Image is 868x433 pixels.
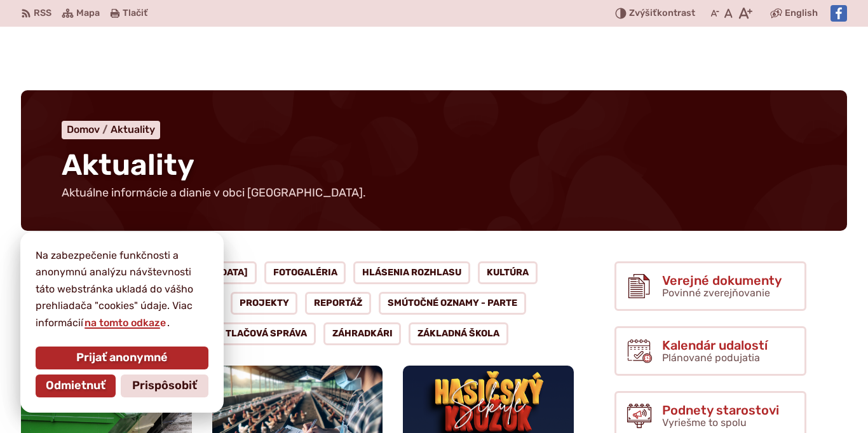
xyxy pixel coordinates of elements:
[323,322,402,345] a: Záhradkári
[629,8,695,19] span: kontrast
[662,287,770,299] span: Povinné zverejňovanie
[353,261,470,284] a: Hlásenia rozhlasu
[264,261,346,284] a: Fotogaléria
[478,261,538,284] a: Kultúra
[123,8,147,19] span: Tlačiť
[662,352,760,364] span: Plánované podujatia
[76,6,100,21] span: Mapa
[111,123,155,135] a: Aktuality
[409,322,508,345] a: Základná škola
[62,186,367,200] p: Aktuálne informácie a dianie v obci [GEOGRAPHIC_DATA].
[36,247,208,331] p: Na zabezpečenie funkčnosti a anonymnú analýzu návštevnosti táto webstránka ukladá do vášho prehli...
[629,8,657,18] span: Zvýšiť
[121,375,208,397] button: Prispôsobiť
[785,6,818,21] span: English
[662,338,768,352] span: Kalendár udalostí
[67,123,100,135] span: Domov
[36,347,208,369] button: Prijať anonymné
[46,379,105,393] span: Odmietnuť
[76,351,168,365] span: Prijať anonymné
[662,403,779,417] span: Podnety starostovi
[831,5,847,22] img: Prejsť na Facebook stránku
[62,148,194,182] span: Aktuality
[132,379,197,393] span: Prispôsobiť
[36,375,116,397] button: Odmietnuť
[305,292,371,315] a: Reportáž
[782,6,820,21] a: English
[614,326,806,376] a: Kalendár udalostí Plánované podujatia
[217,322,316,345] a: Tlačová správa
[67,123,111,135] a: Domov
[379,292,526,315] a: Smútočné oznamy - parte
[83,317,167,329] a: na tomto odkaze
[614,261,806,311] a: Verejné dokumenty Povinné zverejňovanie
[662,416,747,429] span: Vyriešme to spolu
[231,292,298,315] a: Projekty
[34,6,51,21] span: RSS
[662,273,782,287] span: Verejné dokumenty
